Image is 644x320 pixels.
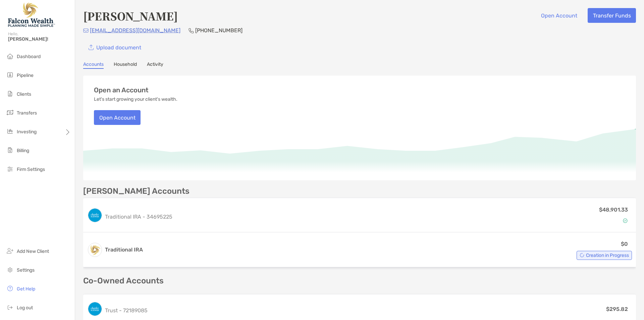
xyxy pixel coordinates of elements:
h3: Open an Account [94,86,149,94]
img: dashboard icon [6,52,14,60]
img: firm-settings icon [6,165,14,173]
p: [PERSON_NAME] Accounts [83,187,190,195]
span: Investing [17,129,37,135]
span: Add New Client [17,248,49,254]
img: button icon [89,45,94,50]
img: pipeline icon [6,71,14,79]
p: $0 [621,240,628,248]
span: Log out [17,305,33,311]
img: logout icon [6,303,14,311]
h4: [PERSON_NAME] [83,8,178,24]
a: Accounts [83,61,104,69]
p: [EMAIL_ADDRESS][DOMAIN_NAME] [90,26,180,35]
img: add_new_client icon [6,247,14,255]
img: Email Icon [83,29,89,33]
p: $48,901.33 [599,205,628,214]
img: Falcon Wealth Planning Logo [8,3,55,27]
h3: Traditional IRA [105,246,143,254]
span: [PERSON_NAME]! [8,36,71,42]
a: Upload document [83,40,146,55]
span: Pipeline [17,73,34,78]
button: Open Account [536,8,582,23]
img: investing icon [6,127,14,135]
img: Account Status icon [580,253,584,258]
p: $295.82 [606,305,628,313]
span: Dashboard [17,54,41,59]
p: [PHONE_NUMBER] [195,26,243,35]
button: Transfer Funds [588,8,636,23]
img: logo account [88,243,102,257]
p: Trust - 72189085 [105,306,148,315]
img: billing icon [6,146,14,154]
p: Let's start growing your client's wealth. [94,97,177,102]
a: Household [114,61,137,69]
img: logo account [88,209,102,222]
p: Co-Owned Accounts [83,277,636,285]
img: clients icon [6,90,14,98]
img: logo account [88,302,102,316]
button: Open Account [94,110,141,125]
span: Clients [17,91,31,97]
p: Traditional IRA - 34695225 [105,213,172,221]
a: Activity [147,61,163,69]
span: Get Help [17,286,35,292]
span: Billing [17,148,29,153]
img: settings icon [6,266,14,274]
img: Account Status icon [623,218,628,223]
img: transfers icon [6,108,14,117]
span: Firm Settings [17,167,45,172]
span: Settings [17,267,35,273]
span: Transfers [17,110,37,116]
span: Creation in Progress [586,254,629,257]
img: Phone Icon [189,28,194,33]
img: get-help icon [6,284,14,292]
